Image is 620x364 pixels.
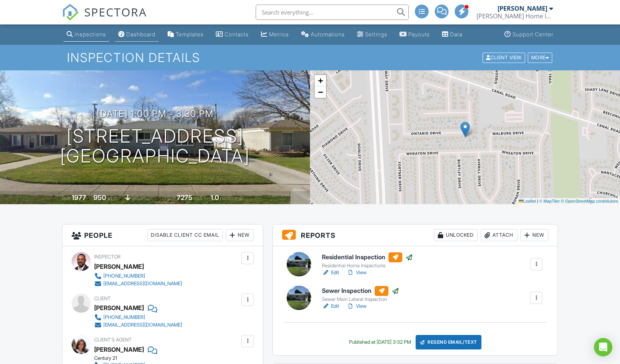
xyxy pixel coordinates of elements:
[322,286,399,296] h6: Sewer Inspection
[498,5,547,12] div: [PERSON_NAME]
[103,322,182,328] div: [EMAIL_ADDRESS][DOMAIN_NAME]
[315,75,326,86] a: Zoom in
[365,31,387,37] div: Settings
[483,52,525,63] div: Client View
[396,28,433,42] a: Payouts
[220,195,242,201] span: bathrooms
[94,314,182,321] a: [PHONE_NUMBER]
[322,252,413,269] a: Residential Inspection Residential Home Inspections
[62,4,79,21] img: The Best Home Inspection Software - Spectora
[62,195,70,201] span: Built
[97,109,214,119] h3: [DATE] 1:00 pm - 3:30 pm
[75,31,106,37] div: Inspections
[594,338,612,356] div: Open Intercom Messenger
[103,273,145,279] div: [PHONE_NUMBER]
[501,28,556,42] a: Support Center
[408,31,430,37] div: Payouts
[226,229,254,241] div: New
[94,337,132,343] span: Client's Agent
[519,199,536,203] a: Leaflet
[94,254,121,260] span: Inspector
[298,28,348,42] a: Automations (Basic)
[160,195,176,201] span: Lot Size
[347,269,367,276] a: View
[434,229,478,241] div: Unlocked
[537,199,538,203] span: |
[347,302,367,310] a: View
[269,31,289,37] div: Metrics
[322,252,413,262] h6: Residential Inspection
[94,296,111,301] span: Client
[176,31,204,37] div: Templates
[512,31,553,37] div: Support Center
[62,224,263,246] h3: People
[84,4,147,20] span: SPECTORA
[273,224,558,246] h3: Reports
[225,31,249,37] div: Contacts
[450,31,462,37] div: Data
[115,28,158,42] a: Dashboard
[416,335,481,349] div: Resend Email/Text
[94,280,182,288] a: [EMAIL_ADDRESS][DOMAIN_NAME]
[258,28,292,42] a: Metrics
[256,5,409,20] input: Search everything...
[318,76,323,85] span: +
[64,28,109,42] a: Inspections
[132,195,152,201] span: basement
[93,193,106,201] div: 950
[520,229,548,241] div: New
[322,263,413,269] div: Residential Home Inspections
[60,126,250,167] h1: [STREET_ADDRESS] [GEOGRAPHIC_DATA]
[94,344,144,355] a: [PERSON_NAME]
[177,193,193,201] div: 7275
[94,355,188,361] div: Century 21
[94,272,182,280] a: [PHONE_NUMBER]
[322,296,399,302] div: Sewer Main Lateral Inspection
[322,286,399,303] a: Sewer Inspection Sewer Main Lateral Inspection
[67,51,553,64] h1: Inspection Details
[126,31,155,37] div: Dashboard
[194,195,203,201] span: sq.ft.
[103,314,145,320] div: [PHONE_NUMBER]
[481,229,517,241] div: Attach
[561,199,618,203] a: © OpenStreetMap contributors
[482,54,527,60] a: Client View
[62,10,147,26] a: SPECTORA
[311,31,345,37] div: Automations
[147,229,223,241] div: Disable Client CC Email
[72,193,86,201] div: 1977
[210,193,219,201] div: 1.0
[315,86,326,98] a: Zoom out
[107,195,118,201] span: sq. ft.
[322,269,339,276] a: Edit
[318,87,323,97] span: −
[439,28,465,42] a: Data
[460,122,470,137] img: Marker
[94,321,182,329] a: [EMAIL_ADDRESS][DOMAIN_NAME]
[476,12,553,20] div: Suarez Home Inspections LLC
[103,281,182,287] div: [EMAIL_ADDRESS][DOMAIN_NAME]
[94,261,144,272] div: [PERSON_NAME]
[528,52,553,63] div: More
[213,28,252,42] a: Contacts
[539,199,560,203] a: © MapTiler
[349,339,411,345] div: Published at [DATE] 3:32 PM
[94,302,144,314] div: [PERSON_NAME]
[322,302,339,310] a: Edit
[354,28,390,42] a: Settings
[165,28,207,42] a: Templates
